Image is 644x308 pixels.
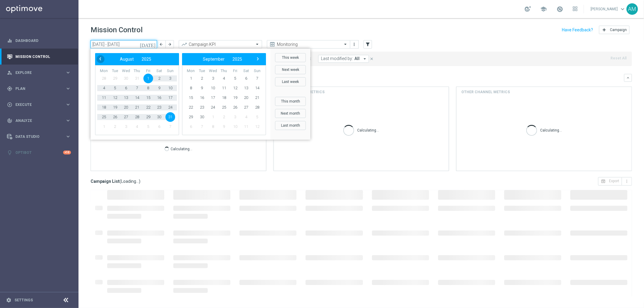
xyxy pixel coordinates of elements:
span: 4 [132,122,142,132]
span: 25 [99,112,109,122]
span: 19 [110,103,120,112]
span: 3 [208,74,218,83]
th: weekday [143,68,154,74]
span: 28 [99,74,109,83]
i: keyboard_arrow_right [65,118,71,123]
span: 9 [219,122,229,132]
span: 31 [165,112,175,122]
span: Execute [15,103,65,106]
span: 21 [132,103,142,112]
span: 23 [154,103,164,112]
span: 24 [165,103,175,112]
div: Mission Control [7,49,71,65]
span: 4 [241,112,251,122]
span: 7 [197,122,207,132]
th: weekday [197,68,208,74]
span: 5 [143,122,153,132]
div: play_circle_outline Execute keyboard_arrow_right [7,102,71,107]
span: 20 [241,93,251,103]
bs-datepicker-navigation-view: ​ ​ ​ [97,55,175,63]
button: Last month [275,121,306,130]
button: September [199,55,229,63]
i: keyboard_arrow_right [65,70,71,75]
h1: Mission Control [91,26,143,34]
span: 15 [143,93,153,103]
th: weekday [185,68,197,74]
span: 11 [219,83,229,93]
span: Last modified by: [321,56,353,61]
span: 12 [230,83,240,93]
span: 24 [208,103,218,112]
span: Explore [15,71,65,75]
span: 6 [241,74,251,83]
th: weekday [165,68,176,74]
i: arrow_forward [168,42,172,46]
div: Mission Control [7,54,71,59]
span: 5 [110,83,120,93]
span: ‹ [96,55,104,63]
span: 5 [230,74,240,83]
span: 29 [186,112,196,122]
span: 25 [219,103,229,112]
th: weekday [207,68,219,74]
ng-select: Monitoring [267,40,350,49]
i: add [602,27,607,32]
a: Optibot [15,144,63,160]
span: 17 [165,93,175,103]
span: 1 [208,112,218,122]
button: Next week [275,65,306,74]
th: weekday [252,68,263,74]
span: 4 [99,83,109,93]
span: All [354,56,360,61]
span: 8 [186,83,196,93]
div: lightbulb Optibot +10 [7,150,71,155]
button: Next month [275,109,306,118]
div: person_search Explore keyboard_arrow_right [7,70,71,75]
span: 13 [121,93,131,103]
span: 14 [132,93,142,103]
span: › [254,55,262,63]
span: 16 [197,93,207,103]
span: 2 [197,74,207,83]
span: 23 [197,103,207,112]
span: 7 [132,83,142,93]
div: Explore [7,70,65,75]
span: 22 [143,103,153,112]
div: Data Studio keyboard_arrow_right [7,134,71,139]
span: August [120,57,134,62]
span: 10 [165,83,175,93]
button: more_vert [351,41,357,48]
span: Campaign [610,28,627,32]
span: 18 [99,103,109,112]
i: close [370,57,374,61]
button: gps_fixed Plan keyboard_arrow_right [7,86,71,91]
span: 6 [154,122,164,132]
i: arrow_drop_down [362,56,367,62]
span: Loading... [121,179,139,184]
i: lightbulb [7,150,12,155]
a: Dashboard [15,33,71,49]
a: Settings [14,298,33,302]
span: 6 [186,122,196,132]
span: 13 [241,83,251,93]
a: Mission Control [15,49,71,65]
div: Plan [7,86,65,91]
button: equalizer Dashboard [7,38,71,43]
span: 17 [208,93,218,103]
i: gps_fixed [7,86,12,91]
i: [DATE] [140,42,156,47]
span: 28 [252,103,262,112]
th: weekday [241,68,252,74]
th: weekday [98,68,110,74]
div: Execute [7,102,65,107]
div: Data Studio [7,134,65,139]
button: arrow_forward [165,40,174,49]
th: weekday [154,68,165,74]
bs-daterangepicker-container: calendar [91,49,310,140]
th: weekday [219,68,230,74]
span: 2 [154,74,164,83]
div: Dashboard [7,33,71,49]
button: arrow_back [157,40,165,49]
span: ( [120,179,121,184]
